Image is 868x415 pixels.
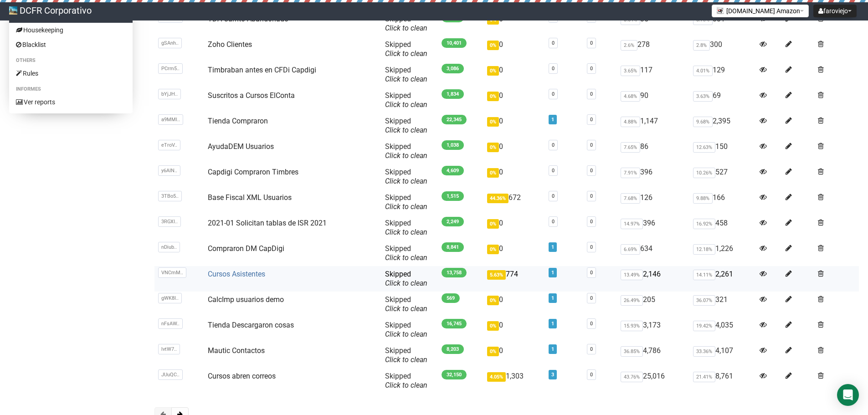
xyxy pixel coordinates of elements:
td: 774 [483,266,545,292]
td: 634 [617,241,689,266]
a: 0 [552,40,555,46]
span: 32,150 [442,370,467,379]
span: Skipped [385,219,427,236]
span: nFsAW.. [158,318,183,329]
span: Skipped [385,193,427,211]
td: 150 [689,138,756,164]
span: 1,038 [442,140,464,150]
td: 331 [689,11,756,36]
td: 0 [483,36,545,62]
a: Click to clean [385,177,427,185]
span: lvtW7.. [158,344,180,354]
a: Click to clean [385,49,427,58]
span: Skipped [385,168,427,185]
span: 36.85% [621,346,643,357]
td: 205 [617,292,689,317]
a: 0 [552,91,555,97]
a: Click to clean [385,304,427,313]
td: 166 [689,190,756,215]
a: 0 [590,91,593,97]
td: 300 [689,36,756,62]
button: faroviejo [813,5,857,17]
span: 7.91% [621,168,640,178]
td: 1,303 [483,368,545,394]
td: 8,761 [689,368,756,394]
span: gSAnh.. [158,38,182,48]
img: 1.jpg [717,7,724,14]
td: 0 [483,241,545,266]
a: 1 [551,244,554,250]
span: Skipped [385,66,427,83]
span: 43.76% [621,372,643,382]
td: 0 [483,292,545,317]
td: 396 [617,215,689,241]
td: 0 [483,215,545,241]
a: 1 [551,295,554,301]
td: 1,147 [617,113,689,138]
td: 321 [689,292,756,317]
a: Compraron DM CapDigi [208,244,284,253]
td: 527 [689,164,756,190]
a: Click to clean [385,202,427,211]
span: 36.07% [693,295,715,306]
span: 4.88% [621,117,640,127]
a: 0 [552,66,555,72]
span: Skipped [385,321,427,338]
td: 396 [617,164,689,190]
a: Rules [9,66,133,81]
a: 0 [590,295,593,301]
a: 0 [590,66,593,72]
a: Tienda Compraron [208,117,268,125]
a: Mautic Contactos [208,346,265,355]
span: Skipped [385,372,427,389]
span: 1,834 [442,89,464,99]
a: Timbraban antes en CFDi Capdigi [208,66,316,74]
li: Others [9,55,133,66]
a: 0 [590,270,593,276]
a: Capdigi Compraron Timbres [208,168,298,176]
a: Click to clean [385,279,427,287]
a: 1 [551,346,554,352]
td: 0 [483,11,545,36]
span: 2,249 [442,217,464,226]
a: Click to clean [385,355,427,364]
td: 3,173 [617,317,689,343]
span: VNCmM.. [158,267,186,278]
span: 7.68% [621,193,640,204]
td: 0 [483,87,545,113]
span: 0% [487,347,499,356]
span: 2.8% [693,40,710,51]
td: 278 [617,36,689,62]
span: 44.36% [487,194,508,203]
span: Skipped [385,295,427,313]
span: 0% [487,219,499,229]
a: 2021-01 Solicitan tablas de ISR 2021 [208,219,327,227]
span: 33.36% [693,346,715,357]
span: a9MMl.. [158,114,183,125]
a: Suscritos a Cursos ElConta [208,91,295,100]
span: 4,609 [442,166,464,175]
td: 0 [483,138,545,164]
a: 0 [590,372,593,378]
a: Cursos abren correos [208,372,276,380]
div: Open Intercom Messenger [837,384,859,406]
span: 13.49% [621,270,643,280]
span: 8,203 [442,344,464,354]
a: 1 [551,117,554,123]
span: gWK8I.. [158,293,182,303]
td: 2,146 [617,266,689,292]
span: 4.68% [621,91,640,102]
a: Click to clean [385,100,427,109]
span: 0% [487,92,499,101]
a: Click to clean [385,330,427,338]
td: 25,016 [617,368,689,394]
span: Skipped [385,244,427,262]
a: Cursos Asistentes [208,270,265,278]
span: Skipped [385,40,427,58]
span: nDiub.. [158,242,180,252]
span: 4.05% [487,372,506,382]
span: 3RGXI.. [158,216,181,227]
span: PCrm5.. [158,63,183,74]
span: 0% [487,41,499,50]
a: Click to clean [385,24,427,32]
